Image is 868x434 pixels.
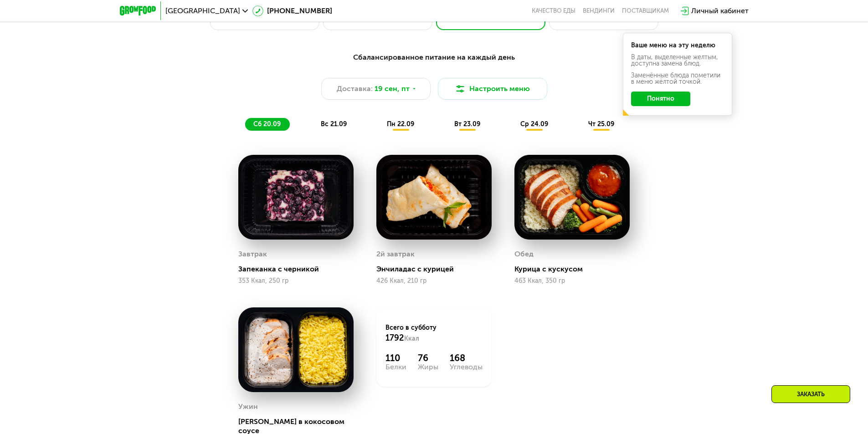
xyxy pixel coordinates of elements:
div: 426 Ккал, 210 гр [376,277,492,285]
div: 110 [385,352,406,363]
div: Курица с кускусом [514,265,637,274]
div: Белки [385,363,406,371]
div: Заменённые блюда пометили в меню жёлтой точкой. [631,72,724,85]
div: поставщикам [622,7,669,15]
div: 168 [450,352,483,363]
div: Обед [514,247,534,261]
div: Ужин [238,400,258,414]
span: вс 21.09 [321,120,347,128]
div: 463 Ккал, 350 гр [514,277,630,285]
span: [GEOGRAPHIC_DATA] [165,7,240,15]
button: Настроить меню [438,78,547,100]
span: пн 22.09 [387,120,414,128]
span: Доставка: [337,83,373,94]
div: Углеводы [450,363,483,371]
a: [PHONE_NUMBER] [252,5,332,16]
div: Ваше меню на эту неделю [631,42,724,49]
div: 353 Ккал, 250 гр [238,277,354,285]
div: Завтрак [238,247,267,261]
div: Жиры [418,363,438,371]
span: Ккал [404,335,419,342]
div: Энчиладас с курицей [376,265,499,274]
div: 2й завтрак [376,247,415,261]
div: Заказать [771,385,850,403]
div: Запеканка с черникой [238,265,361,274]
span: чт 25.09 [588,120,614,128]
span: 1792 [385,333,404,343]
a: Качество еды [532,7,575,15]
span: вт 23.09 [454,120,480,128]
span: 19 сен, пт [375,83,410,94]
a: Вендинги [583,7,615,15]
div: Сбалансированное питание на каждый день [164,52,704,63]
div: В даты, выделенные желтым, доступна замена блюд. [631,54,724,67]
span: ср 24.09 [520,120,548,128]
div: 76 [418,352,438,363]
span: сб 20.09 [253,120,281,128]
div: Личный кабинет [691,5,749,16]
div: Всего в субботу [385,323,483,343]
button: Понятно [631,92,690,106]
